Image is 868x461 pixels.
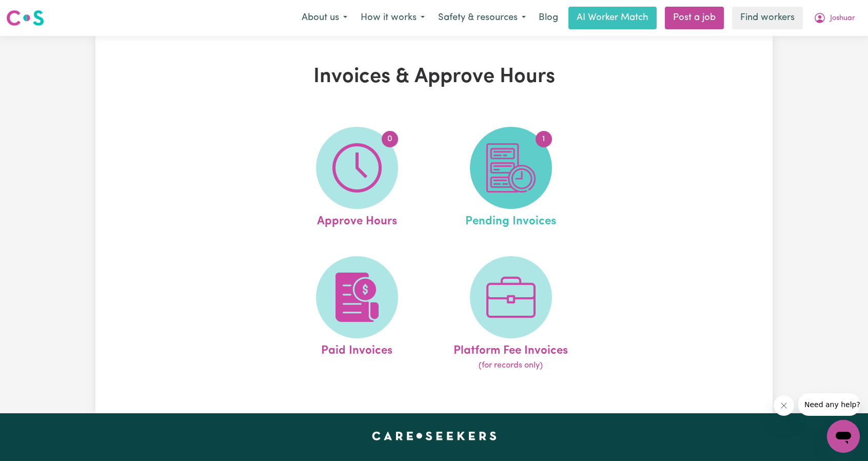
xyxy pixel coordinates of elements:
[283,127,431,230] a: Approve Hours
[6,9,44,27] img: Careseekers logo
[532,7,564,29] a: Blog
[372,432,497,440] a: Careseekers home page
[536,131,552,147] span: 1
[830,13,855,24] span: Joshuar
[431,7,532,29] button: Safety & resources
[317,209,397,230] span: Approve Hours
[354,7,431,29] button: How it works
[6,6,44,30] a: Careseekers logo
[321,338,392,360] span: Paid Invoices
[827,420,860,453] iframe: Button to launch messaging window
[382,131,398,147] span: 0
[798,393,860,416] iframe: Message from company
[453,338,568,360] span: Platform Fee Invoices
[479,359,543,372] span: (for records only)
[774,395,794,416] iframe: Close message
[295,7,354,29] button: About us
[214,65,654,89] h1: Invoices & Approve Hours
[732,7,803,29] a: Find workers
[568,7,657,29] a: AI Worker Match
[437,256,585,372] a: Platform Fee Invoices(for records only)
[465,209,556,230] span: Pending Invoices
[437,127,585,230] a: Pending Invoices
[6,7,62,15] span: Need any help?
[283,256,431,372] a: Paid Invoices
[665,7,724,29] a: Post a job
[807,7,862,29] button: My Account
